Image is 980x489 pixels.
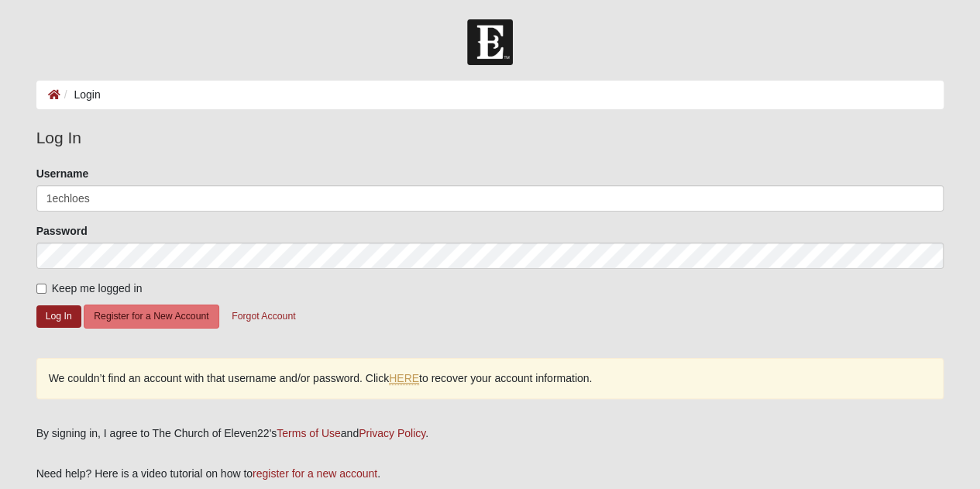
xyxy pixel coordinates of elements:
[467,19,513,65] img: Church of Eleven22 Logo
[52,282,143,294] span: Keep me logged in
[36,223,88,239] label: Password
[36,305,81,328] button: Log In
[36,425,944,442] div: By signing in, I agree to The Church of Eleven22's and .
[60,87,101,103] li: Login
[36,166,89,181] label: Username
[36,358,944,399] div: We couldn’t find an account with that username and/or password. Click to recover your account inf...
[277,427,340,439] a: Terms of Use
[253,467,377,480] a: register for a new account
[36,466,944,482] p: Need help? Here is a video tutorial on how to .
[359,427,425,439] a: Privacy Policy
[36,284,46,294] input: Keep me logged in
[84,305,218,329] button: Register for a New Account
[389,372,419,385] a: HERE
[222,305,305,329] button: Forgot Account
[36,126,944,150] legend: Log In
